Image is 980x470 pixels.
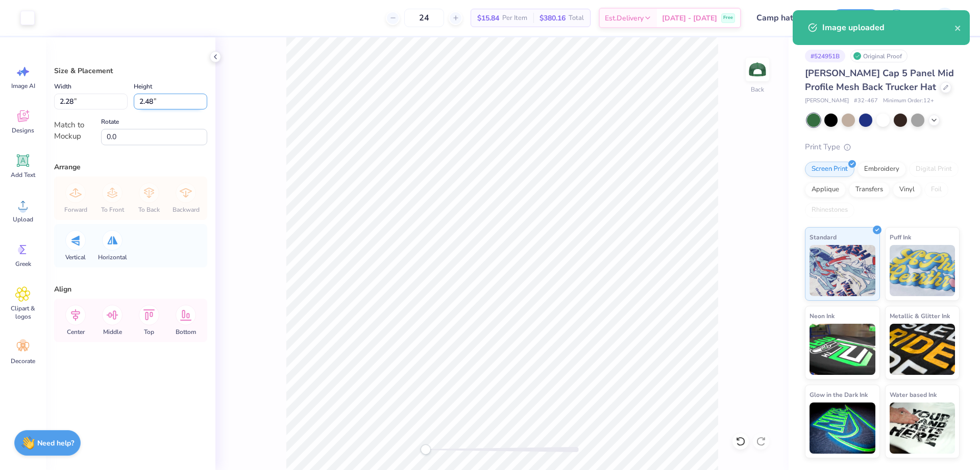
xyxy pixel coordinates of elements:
[65,253,86,261] span: Vertical
[890,402,955,454] img: Water based Ink
[890,310,950,321] span: Metallic & Glitter Ink
[805,182,846,197] div: Applique
[6,304,40,321] span: Clipart & logos
[569,13,584,24] span: Total
[751,85,764,94] div: Back
[540,13,566,24] span: $380.16
[810,402,875,454] img: Glow in the Dark Ink
[924,182,948,197] div: Foil
[37,438,74,448] strong: Need help?
[11,82,35,90] span: Image AI
[101,116,119,128] label: Rotate
[890,245,955,296] img: Puff Ink
[54,284,207,295] div: Align
[805,97,849,105] span: [PERSON_NAME]
[935,8,955,28] img: Joshua Macky Gaerlan
[849,182,890,197] div: Transfers
[12,126,34,135] span: Designs
[502,13,527,24] span: Per Item
[890,389,937,400] span: Water based Ink
[954,21,962,34] button: close
[67,328,85,336] span: Center
[810,389,868,400] span: Glow in the Dark Ink
[605,13,644,24] span: Est. Delivery
[15,260,31,268] span: Greek
[54,119,95,142] div: Match to Mockup
[11,171,35,179] span: Add Text
[854,97,878,105] span: # 32-467
[103,328,122,336] span: Middle
[176,328,196,336] span: Bottom
[134,80,152,93] label: Height
[747,59,768,80] img: Back
[144,328,154,336] span: Top
[810,245,875,296] img: Standard
[893,182,921,197] div: Vinyl
[749,8,824,28] input: Untitled Design
[883,97,934,105] span: Minimum Order: 12 +
[477,13,499,24] span: $15.84
[404,9,444,27] input: – –
[918,8,960,28] a: JM
[13,215,33,223] span: Upload
[857,162,906,177] div: Embroidery
[850,50,908,62] div: Original Proof
[909,162,959,177] div: Digital Print
[98,253,127,261] span: Horizontal
[54,162,207,172] div: Arrange
[805,67,954,93] span: [PERSON_NAME] Cap 5 Panel Mid Profile Mesh Back Trucker Hat
[54,80,71,93] label: Width
[810,232,837,242] span: Standard
[11,357,35,365] span: Decorate
[810,324,875,375] img: Neon Ink
[810,310,835,321] span: Neon Ink
[723,14,733,21] span: Free
[54,65,207,76] div: Size & Placement
[421,444,431,455] div: Accessibility label
[805,162,854,177] div: Screen Print
[890,324,955,375] img: Metallic & Glitter Ink
[805,203,854,218] div: Rhinestones
[822,21,954,34] div: Image uploaded
[805,50,845,62] div: # 524951B
[662,13,717,24] span: [DATE] - [DATE]
[805,141,960,153] div: Print Type
[890,232,911,242] span: Puff Ink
